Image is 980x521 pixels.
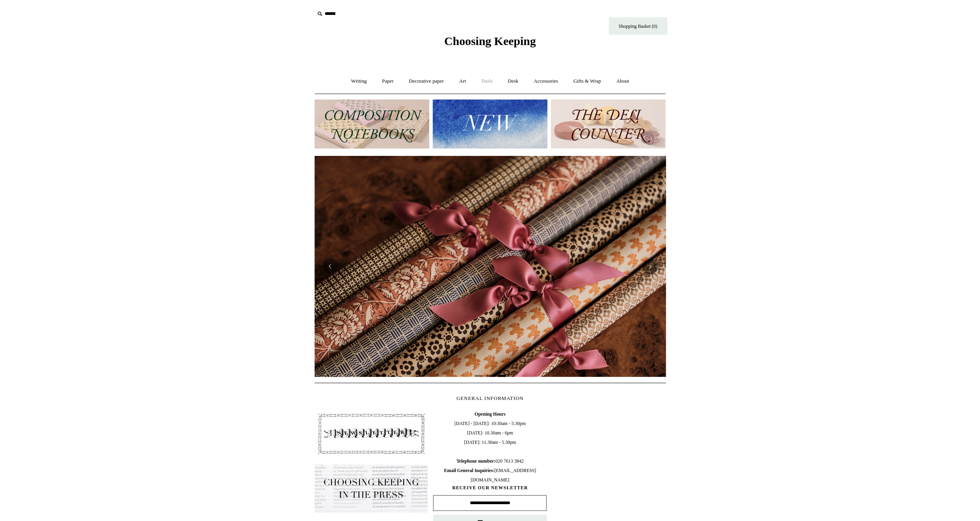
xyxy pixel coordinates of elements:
[457,395,524,401] span: GENERAL INFORMATION
[315,99,429,148] img: 202302 Composition ledgers.jpg__PID:69722ee6-fa44-49dd-a067-31375e5d54ec
[642,259,658,274] button: Next
[498,375,506,377] button: Page 3
[322,259,338,274] button: Previous
[444,41,536,46] a: Choosing Keeping
[315,465,428,513] img: pf-635a2b01-aa89-4342-bbcd-4371b60f588c--In-the-press-Button_1200x.jpg
[566,71,608,92] a: Gifts & Wrap
[444,468,536,483] span: [EMAIL_ADDRESS][DOMAIN_NAME]
[433,409,547,485] span: [DATE] - [DATE]: 10:30am - 5:30pm [DATE]: 10.30am - 6pm [DATE]: 11.30am - 5.30pm 020 7613 3842
[315,156,666,377] img: Early Bird
[475,375,482,377] button: Page 1
[551,99,665,148] img: The Deli Counter
[457,458,496,464] b: Telephone number
[452,71,473,92] a: Art
[474,71,500,92] a: Tools
[315,409,428,458] img: pf-4db91bb9--1305-Newsletter-Button_1200x.jpg
[433,99,547,148] img: New.jpg__PID:f73bdf93-380a-4a35-bcfe-7823039498e1
[402,71,451,92] a: Decorative paper
[375,71,401,92] a: Paper
[444,468,494,473] b: Email General Inquiries:
[609,71,636,92] a: About
[494,458,495,464] b: :
[433,485,547,491] span: RECEIVE OUR NEWSLETTER
[501,71,525,92] a: Desk
[444,34,536,47] span: Choosing Keeping
[527,71,565,92] a: Accessories
[486,375,494,377] button: Page 2
[475,411,505,417] b: Opening Hours
[609,17,667,35] a: Shopping Basket (0)
[344,71,374,92] a: Writing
